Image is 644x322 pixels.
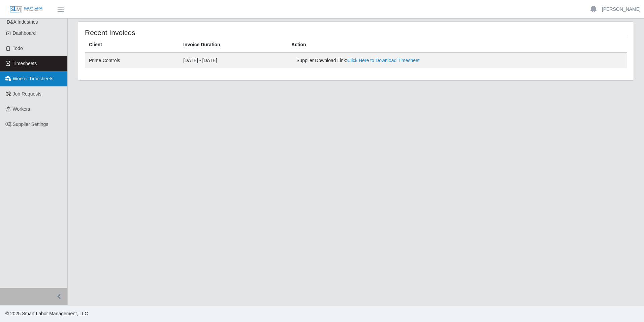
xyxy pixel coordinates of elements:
[13,76,53,81] span: Worker Timesheets
[85,28,305,37] h4: Recent Invoices
[85,37,179,53] th: Client
[179,37,287,53] th: Invoice Duration
[602,6,641,13] a: [PERSON_NAME]
[13,106,30,112] span: Workers
[179,53,287,68] td: [DATE] - [DATE]
[287,37,627,53] th: Action
[347,58,420,63] a: Click Here to Download Timesheet
[13,61,37,66] span: Timesheets
[13,30,36,36] span: Dashboard
[13,122,49,127] span: Supplier Settings
[85,53,179,68] td: Prime Controls
[13,91,42,97] span: Job Requests
[13,46,23,51] span: Todo
[7,19,38,25] span: D&A Industries
[296,57,507,64] div: Supplier Download Link:
[5,311,88,316] span: © 2025 Smart Labor Management, LLC
[9,6,43,13] img: SLM Logo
